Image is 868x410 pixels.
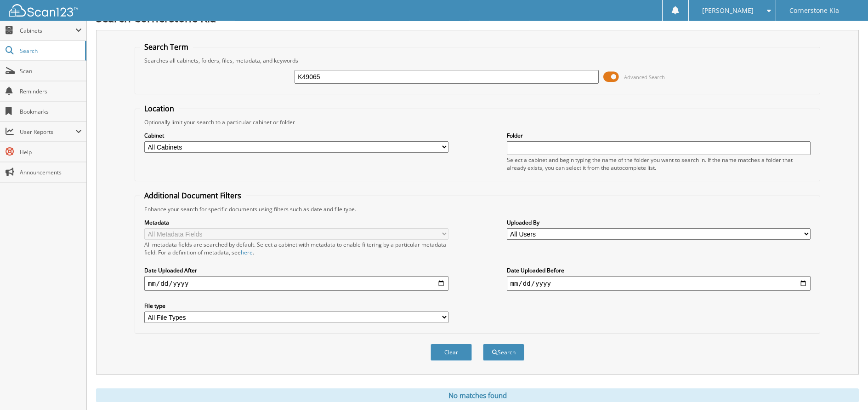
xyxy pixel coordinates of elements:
[140,104,179,114] legend: Location
[144,276,448,291] input: start
[507,266,811,274] label: Date Uploaded Before
[144,219,448,226] label: Metadata
[431,344,472,361] button: Clear
[144,241,448,256] div: All metadata fields are searched by default. Select a cabinet with metadata to enable filtering b...
[20,108,82,115] span: Bookmarks
[507,276,811,291] input: end
[144,132,448,139] label: Cabinet
[822,366,868,410] iframe: Chat Widget
[140,205,815,213] div: Enhance your search for specific documents using filters such as date and file type.
[140,57,815,64] div: Searches all cabinets, folders, files, metadata, and keywords
[702,8,754,13] span: [PERSON_NAME]
[20,148,82,156] span: Help
[140,42,193,52] legend: Search Term
[507,219,811,226] label: Uploaded By
[507,132,811,139] label: Folder
[483,344,524,361] button: Search
[140,191,246,201] legend: Additional Document Filters
[9,4,78,17] img: scan123-logo-white.svg
[507,156,811,172] div: Select a cabinet and begin typing the name of the folder you want to search in. If the name match...
[96,388,859,402] div: No matches found
[144,266,448,274] label: Date Uploaded After
[624,74,665,81] span: Advanced Search
[20,168,82,176] span: Announcements
[140,118,815,126] div: Optionally limit your search to a particular cabinet or folder
[144,302,448,310] label: File type
[20,27,75,35] span: Cabinets
[20,128,75,136] span: User Reports
[20,67,82,75] span: Scan
[789,8,839,13] span: Cornerstone Kia
[20,47,80,55] span: Search
[20,87,82,95] span: Reminders
[241,248,253,256] a: here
